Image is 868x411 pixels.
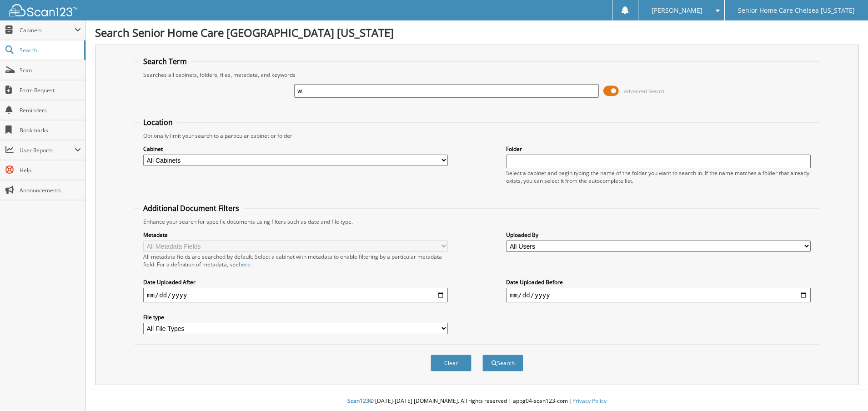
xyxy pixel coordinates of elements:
label: Date Uploaded After [143,278,448,286]
label: File type [143,313,448,321]
legend: Additional Document Filters [139,203,244,213]
span: [PERSON_NAME] [652,8,702,13]
span: Cabinets [20,26,75,34]
label: Uploaded By [506,231,811,239]
span: Reminders [20,106,81,114]
span: Search [20,46,80,54]
img: scan123-logo-white.svg [9,4,77,16]
input: start [143,288,448,302]
span: Form Request [20,86,81,94]
span: Senior Home Care Chelsea [US_STATE] [738,8,855,13]
div: Enhance your search for specific documents using filters such as date and file type. [139,218,815,226]
div: Searches all cabinets, folders, files, metadata, and keywords [139,71,815,79]
legend: Location [139,117,177,127]
span: Announcements [20,186,81,194]
button: Clear [431,355,472,371]
span: Scan123 [347,397,369,405]
input: end [506,288,811,302]
a: here [239,261,251,268]
label: Cabinet [143,145,448,153]
div: Select a cabinet and begin typing the name of the folder you want to search in. If the name match... [506,169,811,185]
span: Bookmarks [20,126,81,134]
a: Privacy Policy [572,397,607,405]
label: Date Uploaded Before [506,278,811,286]
button: Search [482,355,523,371]
span: User Reports [20,146,75,154]
label: Folder [506,145,811,153]
div: Optionally limit your search to a particular cabinet or folder [139,132,815,140]
div: All metadata fields are searched by default. Select a cabinet with metadata to enable filtering b... [143,253,448,268]
h1: Search Senior Home Care [GEOGRAPHIC_DATA] [US_STATE] [95,25,859,40]
legend: Search Term [139,56,191,66]
label: Metadata [143,231,448,239]
span: Help [20,166,81,174]
span: Scan [20,66,81,74]
span: Advanced Search [624,88,664,95]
